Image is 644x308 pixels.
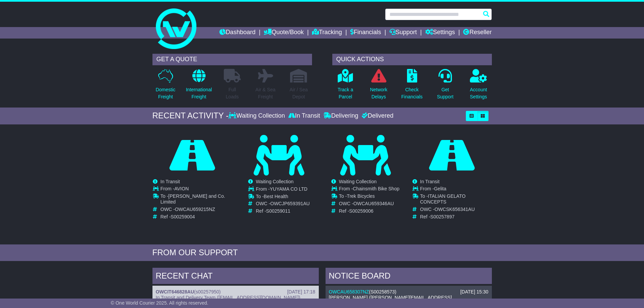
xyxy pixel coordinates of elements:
span: Trek Bicycles [347,193,375,199]
div: RECENT CHAT [152,268,319,286]
span: YUYAMA CO LTD [269,186,307,191]
div: ( ) [156,289,315,295]
a: Track aParcel [337,69,354,104]
div: Delivered [360,112,393,120]
p: Air & Sea Freight [256,86,276,100]
a: OWCIT646828AU [156,289,194,294]
span: s00257950 [196,289,219,294]
a: Reseller [463,27,492,39]
span: S00257897 [430,214,455,219]
span: Waiting Collection [339,179,377,184]
a: Financials [350,27,381,39]
span: S00259006 [349,208,374,214]
div: Waiting Collection [229,112,286,120]
div: NOTICE BOARD [326,268,492,286]
td: Ref - [161,214,232,220]
td: To - [256,193,309,201]
span: [PERSON_NAME] and Co. Limited [161,193,225,205]
div: QUICK ACTIONS [332,54,492,65]
a: Tracking [312,27,342,39]
td: From - [161,186,232,193]
span: [PERSON_NAME] ([PERSON_NAME][EMAIL_ADDRESS][PERSON_NAME][DOMAIN_NAME]) [329,295,452,306]
td: Ref - [339,208,400,214]
span: Gelita [434,186,447,191]
span: Chainsmith Bike Shop [353,186,400,191]
div: Delivering [322,112,360,120]
td: To - [161,193,232,207]
a: DomesticFreight [155,69,175,104]
a: NetworkDelays [369,69,387,104]
td: OWC - [161,207,232,214]
a: Dashboard [219,27,256,39]
p: Account Settings [470,86,487,100]
span: © One World Courier 2025. All rights reserved. [111,300,209,306]
span: OWCSK656341AU [434,207,475,212]
p: Full Loads [224,86,241,100]
td: From - [256,186,309,193]
p: Track a Parcel [338,86,353,100]
a: CheckFinancials [401,69,423,104]
td: OWC - [420,207,492,214]
div: In Transit [287,112,322,120]
a: Quote/Book [264,27,304,39]
p: Get Support [437,86,453,100]
p: Network Delays [370,86,387,100]
span: Waiting Collection [256,179,293,184]
span: In Transit and Delivery Team ([EMAIL_ADDRESS][DOMAIN_NAME]) [156,295,301,300]
span: ITALIAN GELATO CONCEPTS [420,193,466,205]
p: International Freight [186,86,212,100]
div: RECENT ACTIVITY - [152,111,229,121]
span: S00258573 [371,289,395,294]
p: Check Financials [401,86,423,100]
div: GET A QUOTE [152,54,312,65]
a: InternationalFreight [186,69,212,104]
div: FROM OUR SUPPORT [152,248,492,258]
p: Air / Sea Depot [290,86,308,100]
a: Settings [425,27,455,39]
a: GetSupport [436,69,454,104]
span: AVION [174,186,189,191]
span: In Transit [161,179,180,184]
a: Support [389,27,417,39]
span: In Transit [420,179,440,184]
span: S00259011 [266,208,290,214]
span: OWCAU659215NZ [175,207,215,212]
span: OWCJP659391AU [270,201,310,206]
td: From - [420,186,492,193]
div: [DATE] 15:30 [460,289,488,295]
a: OWCAU658307NZ [329,289,369,294]
td: To - [339,193,400,201]
span: Best Health [264,193,288,199]
a: AccountSettings [470,69,487,104]
td: Ref - [420,214,492,220]
td: OWC - [256,201,309,208]
td: To - [420,193,492,207]
td: OWC - [339,201,400,208]
div: [DATE] 17:18 [287,289,315,295]
span: S00259004 [171,214,195,219]
p: Domestic Freight [156,86,175,100]
td: Ref - [256,208,309,214]
td: From - [339,186,400,193]
div: ( ) [329,289,488,295]
span: OWCAU659346AU [353,201,394,206]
